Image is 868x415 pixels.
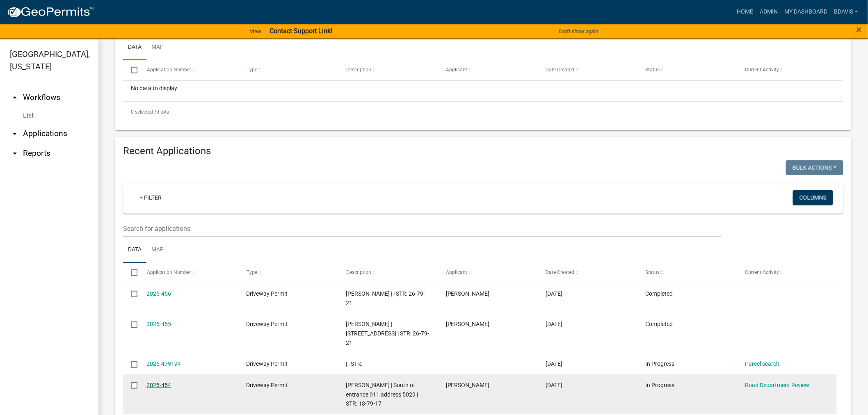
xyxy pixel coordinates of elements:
[123,220,721,237] input: Search for applications
[745,269,779,275] span: Current Activity
[123,263,139,283] datatable-header-cell: Select
[546,290,562,297] span: 09/16/2025
[346,360,363,367] span: | | STR:
[438,263,538,283] datatable-header-cell: Applicant
[546,382,562,388] span: 09/15/2025
[247,290,288,297] span: Driveway Permit
[546,269,574,275] span: Date Created
[147,321,171,327] a: 2025-455
[737,60,837,80] datatable-header-cell: Current Activity
[139,60,238,80] datatable-header-cell: Application Number
[756,4,781,20] a: Admin
[123,145,843,157] h4: Recent Applications
[247,382,288,388] span: Driveway Permit
[745,360,779,367] a: Parcel search
[446,290,490,297] span: Marvin McReynolds
[10,129,20,139] i: arrow_drop_down
[745,67,779,73] span: Current Activity
[147,290,171,297] a: 2025-456
[637,263,737,283] datatable-header-cell: Status
[446,269,467,275] span: Applicant
[546,321,562,327] span: 09/16/2025
[446,382,490,388] span: Benjamin Conover
[338,60,438,80] datatable-header-cell: Description
[733,4,756,20] a: Home
[131,109,156,115] span: 0 selected /
[438,60,538,80] datatable-header-cell: Applicant
[645,321,673,327] span: Completed
[446,321,490,327] span: Marvin McReynolds
[637,60,737,80] datatable-header-cell: Status
[139,263,238,283] datatable-header-cell: Application Number
[123,81,843,101] div: No data to display
[645,269,660,275] span: Status
[346,269,371,275] span: Description
[147,269,192,275] span: Application Number
[247,67,257,73] span: Type
[737,263,837,283] datatable-header-cell: Current Activity
[645,290,673,297] span: Completed
[546,67,574,73] span: Date Created
[857,24,862,35] span: ×
[538,60,637,80] datatable-header-cell: Date Created
[857,25,862,34] button: Close
[133,190,168,205] a: + Filter
[147,67,192,73] span: Application Number
[793,190,833,205] button: Columns
[238,60,338,80] datatable-header-cell: Type
[346,290,425,306] span: Marvin McReynolds | | STR: 26-79-21
[247,360,288,367] span: Driveway Permit
[781,4,831,20] a: My Dashboard
[346,321,429,346] span: Marvin McReynolds | 11395 S 60TH AVE W | STR: 26-79-21
[338,263,438,283] datatable-header-cell: Description
[346,67,371,73] span: Description
[123,102,843,122] div: 0 total
[346,382,418,407] span: Benjamin Conover | South of entrance 911 address 5029 | STR: 13-79-17
[123,34,146,61] a: Data
[238,263,338,283] datatable-header-cell: Type
[446,67,467,73] span: Applicant
[10,148,20,158] i: arrow_drop_down
[831,4,861,20] a: bdavis
[146,34,169,61] a: Map
[146,237,169,263] a: Map
[123,60,139,80] datatable-header-cell: Select
[247,321,288,327] span: Driveway Permit
[123,237,146,263] a: Data
[556,25,602,38] button: Don't show again
[786,160,843,175] button: Bulk Actions
[745,382,809,388] a: Road Department Review
[270,27,332,35] strong: Contact Support Link!
[645,360,674,367] span: In Progress
[147,382,171,388] a: 2025-454
[538,263,637,283] datatable-header-cell: Date Created
[546,360,562,367] span: 09/16/2025
[147,360,181,367] a: 2025-479194
[10,93,20,103] i: arrow_drop_up
[645,67,660,73] span: Status
[247,269,257,275] span: Type
[645,382,674,388] span: In Progress
[247,25,265,38] a: View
